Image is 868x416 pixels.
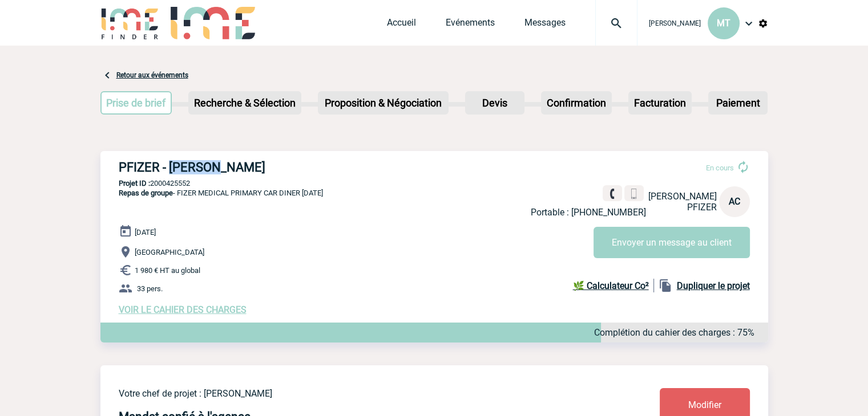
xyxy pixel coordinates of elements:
[717,18,730,28] span: MT
[319,92,447,113] p: Proposition & Négociation
[135,248,204,256] span: [GEOGRAPHIC_DATA]
[119,160,461,174] h3: PFIZER - [PERSON_NAME]
[102,92,171,113] p: Prise de brief
[531,207,646,218] p: Portable : [PHONE_NUMBER]
[524,17,566,33] a: Messages
[573,279,654,292] a: 🌿 Calculateur Co²
[100,179,768,187] p: 2000425552
[709,92,766,113] p: Paiement
[135,228,156,236] span: [DATE]
[135,266,200,275] span: 1 980 € HT au global
[387,17,416,33] a: Accueil
[629,92,691,113] p: Facturation
[189,92,300,113] p: Recherche & Sélection
[729,196,740,207] span: AC
[119,304,247,315] a: VOIR LE CAHIER DES CHARGES
[116,71,188,79] a: Retour aux événements
[466,92,523,113] p: Devis
[119,179,150,187] b: Projet ID :
[119,189,323,197] span: - FIZER MEDICAL PRIMARY CAR DINER [DATE]
[648,191,717,202] span: [PERSON_NAME]
[542,92,611,113] p: Confirmation
[706,164,734,172] span: En cours
[573,280,649,291] b: 🌿 Calculateur Co²
[137,284,163,293] span: 33 pers.
[687,202,717,213] span: PFIZER
[100,7,160,39] img: IME-Finder
[649,19,701,27] span: [PERSON_NAME]
[659,279,672,292] img: file_copy-black-24dp.png
[119,189,173,197] span: Repas de groupe
[446,17,495,33] a: Evénements
[607,189,617,199] img: fixe.png
[688,399,721,410] span: Modifier
[629,189,639,199] img: portable.png
[119,388,592,399] p: Votre chef de projet : [PERSON_NAME]
[677,280,750,291] b: Dupliquer le projet
[594,227,750,258] button: Envoyer un message au client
